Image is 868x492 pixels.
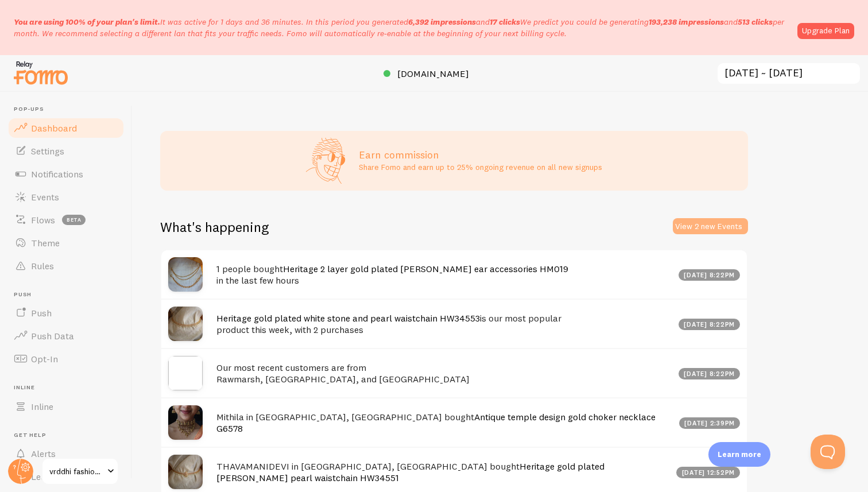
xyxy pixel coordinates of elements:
span: Alerts [31,448,56,459]
div: [DATE] 8:22pm [679,269,741,281]
a: Theme [7,231,125,254]
span: Opt-In [31,353,58,365]
a: Push [7,301,125,324]
a: Notifications [7,162,125,185]
h4: THAVAMANIDEVI in [GEOGRAPHIC_DATA], [GEOGRAPHIC_DATA] bought [216,460,669,484]
b: 17 clicks [490,17,520,27]
a: Heritage gold plated white stone and pearl waistchain HW34553 [216,312,480,324]
span: and [408,17,520,27]
a: Heritage gold plated [PERSON_NAME] pearl waistchain HW34551 [216,460,604,484]
div: [DATE] 2:39pm [679,417,741,429]
span: Flows [31,214,55,226]
div: [DATE] 8:22pm [679,368,741,379]
div: [DATE] 12:52pm [676,467,740,478]
h4: Our most recent customers are from Rawmarsh, [GEOGRAPHIC_DATA], and [GEOGRAPHIC_DATA] [216,362,672,385]
p: Learn more [718,449,761,460]
span: You are using 100% of your plan's limit. [14,17,160,27]
b: 6,392 impressions [408,17,476,27]
img: fomo-relay-logo-orange.svg [12,58,69,87]
span: Push Data [31,330,74,342]
span: Inline [31,401,53,412]
a: Events [7,185,125,208]
span: Pop-ups [14,106,125,113]
span: Inline [14,384,125,392]
h4: Mithila in [GEOGRAPHIC_DATA], [GEOGRAPHIC_DATA] bought [216,411,672,435]
a: Flows beta [7,208,125,231]
p: It was active for 1 days and 36 minutes. In this period you generated We predict you could be gen... [14,16,790,39]
span: beta [62,215,86,225]
a: vrddhi fashion jewellery [41,458,119,485]
span: Rules [31,260,54,272]
a: Alerts [7,442,125,465]
span: Get Help [14,432,125,439]
a: Heritage 2 layer gold plated [PERSON_NAME] ear accessories HM019 [283,263,568,274]
a: Dashboard [7,117,125,140]
span: Push [31,307,52,319]
a: Upgrade Plan [797,23,854,39]
span: Settings [31,145,64,157]
a: Antique temple design gold choker necklace G6578 [216,411,656,435]
span: Events [31,191,59,203]
button: View 2 new Events [673,218,748,234]
span: and [649,17,773,27]
a: Rules [7,254,125,277]
span: Theme [31,237,60,249]
b: 193,238 impressions [649,17,724,27]
div: [DATE] 8:22pm [679,319,741,330]
span: Dashboard [31,122,77,134]
iframe: Help Scout Beacon - Open [811,435,845,469]
span: vrddhi fashion jewellery [49,464,104,478]
a: Opt-In [7,347,125,370]
span: Push [14,291,125,299]
p: Share Fomo and earn up to 25% ongoing revenue on all new signups [359,161,602,173]
h4: 1 people bought in the last few hours [216,263,672,286]
h4: is our most popular product this week, with 2 purchases [216,312,672,336]
h3: Earn commission [359,148,602,161]
h2: What's happening [160,218,269,236]
a: Inline [7,395,125,418]
a: Push Data [7,324,125,347]
b: 513 clicks [738,17,773,27]
div: Learn more [708,442,770,467]
span: Notifications [31,168,83,180]
a: Settings [7,140,125,162]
